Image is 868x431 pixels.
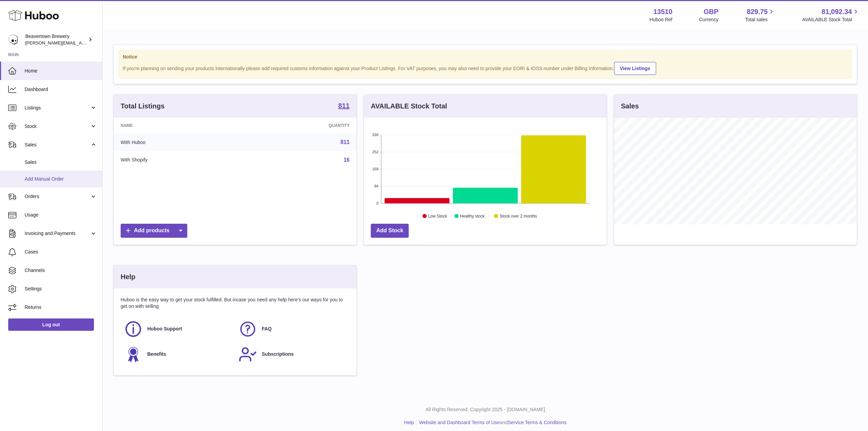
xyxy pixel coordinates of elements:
text: Stock over 2 months [500,214,537,219]
text: 336 [372,133,378,137]
span: 829.75 [747,7,768,16]
span: Sales [25,159,97,166]
span: Benefits [147,351,166,357]
text: 252 [372,150,378,154]
td: With Huboo [114,133,245,151]
a: 829.75 Total sales [745,7,775,23]
span: Invoicing and Payments [25,230,90,237]
a: 811 [338,102,350,110]
div: Huboo Ref [650,16,673,23]
a: Website and Dashboard Terms of Use [419,420,500,425]
a: 811 [340,139,350,145]
span: [PERSON_NAME][EMAIL_ADDRESS][PERSON_NAME][DOMAIN_NAME] [25,40,174,45]
a: Subscriptions [239,345,346,364]
span: Cases [25,249,97,255]
span: Total sales [745,16,775,23]
a: Service Terms & Conditions [508,420,567,425]
span: Subscriptions [262,351,294,357]
a: Help [404,420,414,425]
strong: 811 [338,102,350,109]
span: Returns [25,304,97,311]
text: Low Stock [428,214,447,219]
a: View Listings [614,62,656,75]
h3: Total Listings [121,102,165,111]
a: 16 [343,157,350,163]
strong: 13510 [653,7,673,16]
text: Healthy stock [460,214,485,219]
h3: Sales [621,102,639,111]
a: Huboo Support [124,320,232,338]
strong: Notice [123,54,848,60]
p: Huboo is the easy way to get your stock fulfilled. But incase you need any help here's our ways f... [121,297,350,310]
text: 168 [372,167,378,171]
h3: AVAILABLE Stock Total [371,102,447,111]
a: Add products [121,224,187,238]
span: 81,092.34 [822,7,852,16]
span: Channels [25,267,97,274]
a: Benefits [124,345,232,364]
a: Log out [8,318,94,331]
strong: GBP [704,7,718,16]
div: If you're planning on sending your products internationally please add required customs informati... [123,61,848,75]
span: Dashboard [25,86,97,93]
td: With Shopify [114,151,245,169]
text: 0 [376,201,378,205]
span: Add Manual Order [25,176,97,182]
span: Stock [25,123,90,130]
span: AVAILABLE Stock Total [802,16,860,23]
div: Beavertown Brewery [25,33,87,46]
a: Add Stock [371,224,409,238]
p: All Rights Reserved. Copyright 2025 - [DOMAIN_NAME] [108,406,863,413]
span: Sales [25,142,90,148]
span: Listings [25,105,90,111]
h3: Help [121,272,135,282]
span: Settings [25,286,97,292]
text: 84 [374,184,378,188]
a: FAQ [239,320,346,338]
li: and [417,419,566,426]
span: Orders [25,193,90,200]
div: Currency [699,16,719,23]
span: FAQ [262,326,272,332]
span: Huboo Support [147,326,182,332]
span: Usage [25,212,97,218]
a: 81,092.34 AVAILABLE Stock Total [802,7,860,23]
th: Name [114,118,245,133]
span: Home [25,68,97,74]
th: Quantity [245,118,356,133]
img: Matthew.McCormack@beavertownbrewery.co.uk [8,35,18,45]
